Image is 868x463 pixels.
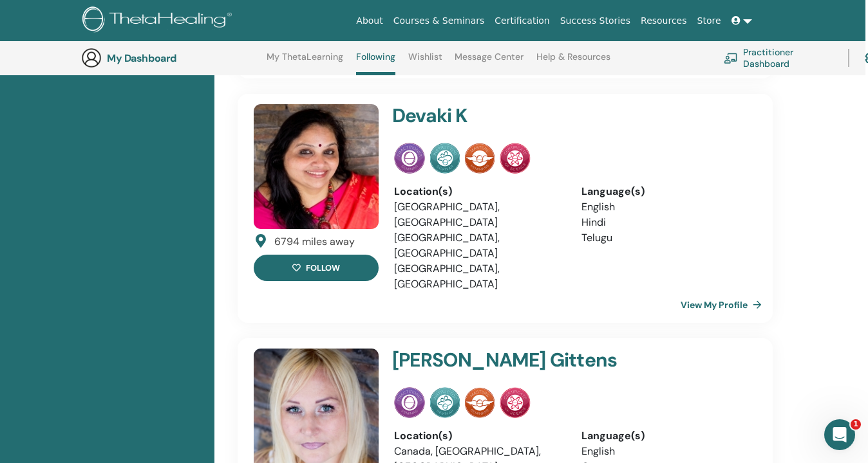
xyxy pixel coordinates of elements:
[356,51,395,75] a: Following
[394,261,562,292] li: [GEOGRAPHIC_DATA], [GEOGRAPHIC_DATA]
[824,419,855,450] iframe: Intercom live chat
[681,292,767,318] a: View My Profile
[536,51,610,72] a: Help & Resources
[392,349,688,372] h4: [PERSON_NAME] Gittens
[254,255,379,281] button: follow
[254,104,379,229] img: default.jpg
[351,9,388,33] a: About
[267,51,343,72] a: My ThetaLearning
[581,215,750,230] li: Hindi
[555,9,636,33] a: Success Stories
[851,419,861,430] span: 1
[581,184,750,199] div: Language(s)
[581,444,750,459] li: English
[455,51,524,72] a: Message Center
[489,9,554,33] a: Certification
[392,104,688,127] h4: Devaki K
[394,230,562,261] li: [GEOGRAPHIC_DATA], [GEOGRAPHIC_DATA]
[724,44,833,72] a: Practitioner Dashboard
[692,9,726,33] a: Store
[636,9,692,33] a: Resources
[82,6,236,35] img: logo.png
[394,184,562,199] div: Location(s)
[581,199,750,215] li: English
[581,230,750,246] li: Telugu
[81,48,102,68] img: generic-user-icon.jpg
[724,53,738,63] img: chalkboard-teacher.svg
[274,234,355,250] div: 6794 miles away
[581,428,750,444] div: Language(s)
[394,199,562,230] li: [GEOGRAPHIC_DATA], [GEOGRAPHIC_DATA]
[388,9,490,33] a: Courses & Seminars
[408,51,442,72] a: Wishlist
[107,52,236,64] h3: My Dashboard
[394,428,562,444] div: Location(s)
